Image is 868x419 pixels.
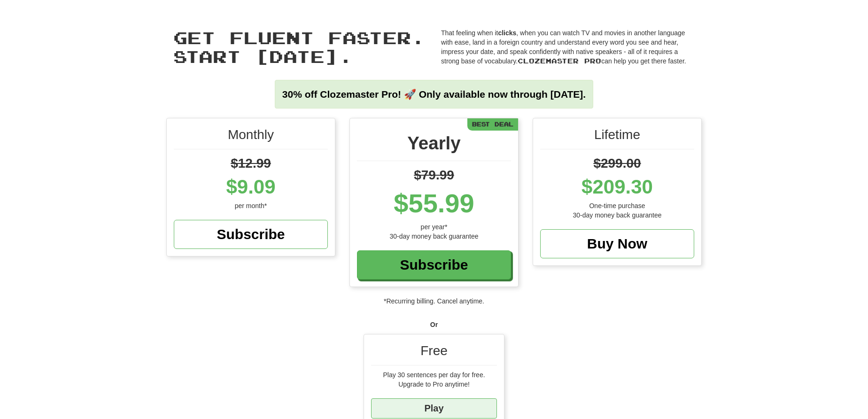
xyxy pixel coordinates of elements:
strong: 30% off Clozemaster Pro! 🚀 Only available now through [DATE]. [282,89,586,100]
span: $12.99 [231,156,271,171]
div: One-time purchase [540,201,694,210]
a: Subscribe [357,250,511,279]
strong: Or [430,321,438,328]
a: Subscribe [174,220,328,249]
div: per year* [357,222,511,232]
div: Monthly [174,125,328,149]
div: $55.99 [357,185,511,222]
div: $209.30 [540,173,694,201]
span: $79.99 [414,168,454,182]
div: Yearly [357,130,511,161]
div: Play 30 sentences per day for free. [371,370,497,380]
div: Free [371,341,497,365]
span: Clozemaster Pro [518,57,601,65]
div: 30-day money back guarantee [540,210,694,220]
span: Get fluent faster. Start [DATE]. [173,27,425,66]
a: Play [371,398,497,419]
strong: clicks [498,29,516,37]
div: Upgrade to Pro anytime! [371,380,497,389]
div: $9.09 [174,173,328,201]
span: $299.00 [593,156,641,171]
div: Lifetime [540,125,694,149]
a: Buy Now [540,229,694,258]
p: That feeling when it , when you can watch TV and movies in another language with ease, land in a ... [441,28,695,66]
div: per month* [174,201,328,210]
div: 30-day money back guarantee [357,232,511,241]
div: Best Deal [467,118,518,130]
